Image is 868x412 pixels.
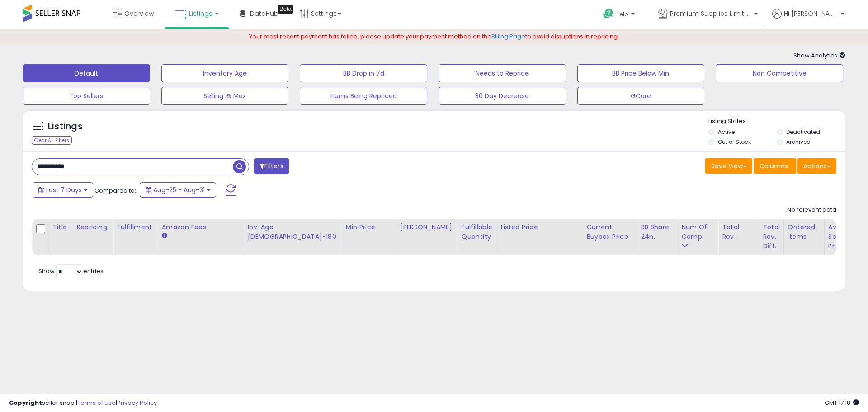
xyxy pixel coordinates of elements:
[23,87,150,105] button: Top Sellers
[9,399,157,407] div: seller snap | |
[722,223,755,242] div: Total Rev.
[491,32,525,41] a: Billing Page
[250,9,278,18] span: DataHub
[788,223,821,242] div: Ordered Items
[162,232,167,240] small: Amazon Fees.
[500,223,579,232] div: Listed Price
[759,161,788,170] span: Columns
[94,186,136,195] span: Compared to:
[577,64,705,82] button: BB Price Below Min
[641,223,674,242] div: BB Share 24h.
[462,223,493,242] div: Fulfillable Quantity
[52,223,69,232] div: Title
[718,138,751,146] label: Out of Stock
[189,9,212,18] span: Listings
[300,87,427,105] button: Items Being Repriced
[38,267,104,275] span: Show: entries
[23,64,150,82] button: Default
[76,223,109,232] div: Repricing
[124,9,154,18] span: Overview
[772,9,844,29] a: Hi [PERSON_NAME]
[400,223,454,232] div: [PERSON_NAME]
[33,182,93,198] button: Last 7 Days
[46,185,82,194] span: Last 7 Days
[439,64,566,82] button: Needs to Reprice
[32,136,72,145] div: Clear All Filters
[596,1,644,29] a: Help
[825,398,859,407] span: 2025-09-8 17:18 GMT
[787,206,836,214] div: No relevant data
[439,87,566,105] button: 30 Day Decrease
[254,158,289,174] button: Filters
[77,398,116,407] a: Terms of Use
[162,223,240,232] div: Amazon Fees
[161,64,289,82] button: Inventory Age
[786,138,811,146] label: Archived
[784,9,838,18] span: Hi [PERSON_NAME]
[828,223,861,251] div: Avg Selling Price
[117,223,154,232] div: Fulfillment
[681,223,714,242] div: Num of Comp.
[797,158,836,174] button: Actions
[153,185,205,194] span: Aug-25 - Aug-31
[763,223,780,251] div: Total Rev. Diff.
[708,117,845,126] p: Listing States:
[346,223,392,232] div: Min Price
[140,182,216,198] button: Aug-25 - Aug-31
[577,87,705,105] button: GCare
[9,398,42,407] strong: Copyright
[718,128,735,136] label: Active
[248,223,338,242] div: Inv. Age [DEMOGRAPHIC_DATA]-180
[278,5,293,14] div: Tooltip anchor
[616,10,628,18] span: Help
[603,8,614,19] i: Get Help
[670,9,751,18] span: Premium Supplies Limited [GEOGRAPHIC_DATA]
[716,64,843,82] button: Non Competitive
[249,32,619,41] span: Your most recent payment has failed, please update your payment method on the to avoid disruption...
[786,128,820,136] label: Deactivated
[754,158,796,174] button: Columns
[793,51,845,60] span: Show Analytics
[300,64,427,82] button: BB Drop in 7d
[705,158,752,174] button: Save View
[117,398,157,407] a: Privacy Policy
[48,120,83,133] h5: Listings
[161,87,289,105] button: Selling @ Max
[586,223,633,242] div: Current Buybox Price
